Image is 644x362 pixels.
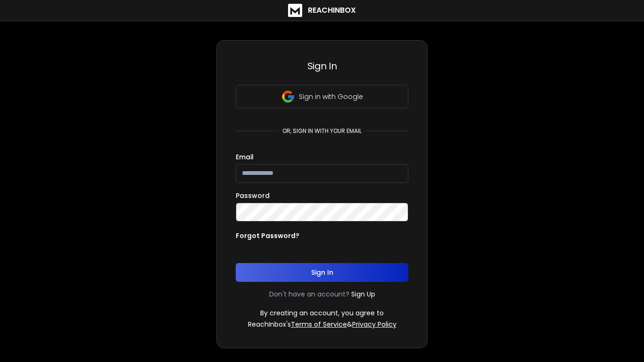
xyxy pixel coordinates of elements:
p: or, sign in with your email [279,127,365,135]
a: Privacy Policy [352,320,396,329]
button: Sign In [236,263,408,282]
h1: ReachInbox [308,5,356,16]
img: logo [288,4,302,17]
p: Sign in with Google [299,92,363,101]
a: Sign Up [351,289,375,299]
a: ReachInbox [288,4,356,17]
h3: Sign In [236,59,408,73]
label: Password [236,192,270,199]
p: ReachInbox's & [248,320,396,329]
label: Email [236,154,254,160]
button: Sign in with Google [236,85,408,108]
p: Don't have an account? [269,289,349,299]
p: By creating an account, you agree to [260,308,384,318]
a: Terms of Service [291,320,347,329]
p: Forgot Password? [236,231,299,240]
